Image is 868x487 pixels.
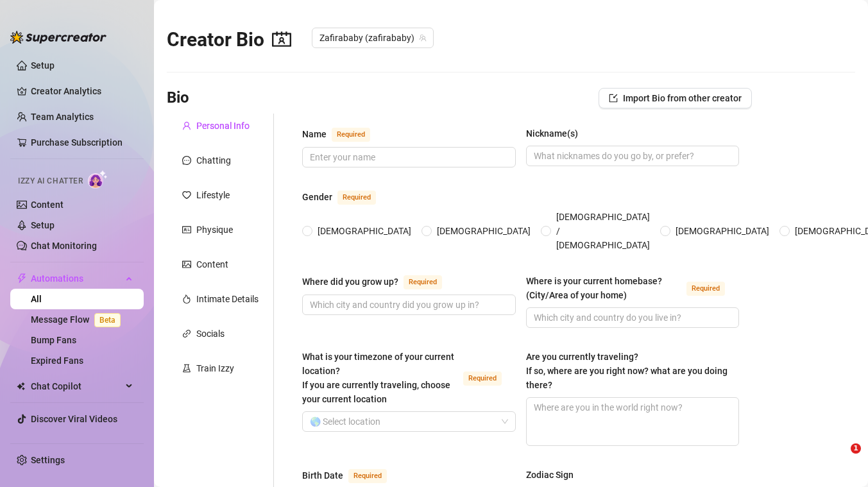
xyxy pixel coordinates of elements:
[182,156,191,165] span: message
[319,28,426,47] span: Zafirababy (zafirababy)
[686,282,725,296] span: Required
[526,126,578,141] div: Nickname(s)
[196,257,228,271] div: Content
[18,175,83,187] span: Izzy AI Chatter
[404,275,442,289] span: Required
[302,189,390,205] label: Gender
[31,376,122,397] span: Chat Copilot
[312,224,416,238] span: [DEMOGRAPHIC_DATA]
[31,414,117,424] a: Discover Viral Videos
[196,223,233,237] div: Physique
[31,294,42,304] a: All
[851,443,861,454] span: 1
[196,119,250,133] div: Personal Info
[526,126,587,141] label: Nickname(s)
[31,60,55,71] a: Setup
[182,260,191,269] span: picture
[31,137,123,148] a: Purchase Subscription
[182,295,191,303] span: fire
[609,94,618,103] span: import
[599,88,752,108] button: Import Bio from other creator
[94,313,121,327] span: Beta
[31,455,65,465] a: Settings
[196,327,225,341] div: Socials
[31,241,97,251] a: Chat Monitoring
[302,468,343,483] div: Birth Date
[182,191,191,200] span: heart
[302,352,454,404] span: What is your timezone of your current location? If you are currently traveling, choose your curre...
[348,469,387,483] span: Required
[31,355,83,366] a: Expired Fans
[432,224,536,238] span: [DEMOGRAPHIC_DATA]
[182,225,191,234] span: idcard
[31,314,126,325] a: Message FlowBeta
[196,292,259,306] div: Intimate Details
[182,329,191,338] span: link
[272,30,291,49] span: contacts
[332,128,370,142] span: Required
[182,121,191,130] span: user
[534,149,729,163] input: Nickname(s)
[526,274,682,302] div: Where is your current homebase? (City/Area of your home)
[17,273,27,284] span: thunderbolt
[88,170,108,189] img: AI Chatter
[167,28,291,52] h2: Creator Bio
[310,150,506,164] input: Name
[302,127,327,141] div: Name
[526,468,583,482] label: Zodiac Sign
[196,188,230,202] div: Lifestyle
[17,382,25,391] img: Chat Copilot
[10,31,106,44] img: logo-BBDzfeDw.svg
[302,275,398,289] div: Where did you grow up?
[182,364,191,373] span: experiment
[419,34,427,42] span: team
[623,93,742,103] span: Import Bio from other creator
[670,224,774,238] span: [DEMOGRAPHIC_DATA]
[463,372,502,386] span: Required
[31,220,55,230] a: Setup
[196,153,231,167] div: Chatting
[167,88,189,108] h3: Bio
[302,190,332,204] div: Gender
[302,274,456,289] label: Where did you grow up?
[551,210,655,252] span: [DEMOGRAPHIC_DATA] / [DEMOGRAPHIC_DATA]
[302,126,384,142] label: Name
[534,311,729,325] input: Where is your current homebase? (City/Area of your home)
[31,268,122,289] span: Automations
[196,361,234,375] div: Train Izzy
[31,200,64,210] a: Content
[824,443,855,474] iframe: Intercom live chat
[526,468,574,482] div: Zodiac Sign
[526,274,740,302] label: Where is your current homebase? (City/Area of your home)
[31,81,133,101] a: Creator Analytics
[302,468,401,483] label: Birth Date
[337,191,376,205] span: Required
[526,352,728,390] span: Are you currently traveling? If so, where are you right now? what are you doing there?
[310,298,506,312] input: Where did you grow up?
[31,112,94,122] a: Team Analytics
[31,335,76,345] a: Bump Fans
